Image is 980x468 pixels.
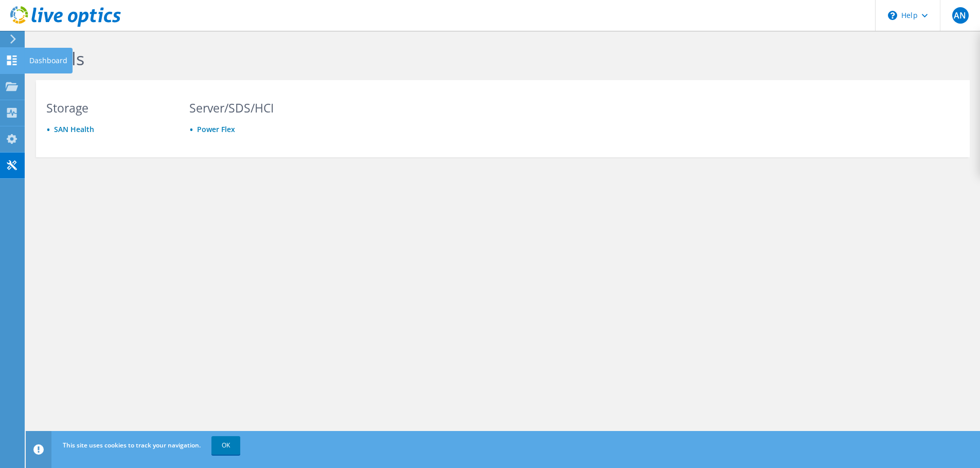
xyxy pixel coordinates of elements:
a: SAN Health [54,124,94,134]
h1: Tools [41,48,736,69]
div: Dashboard [24,48,73,73]
svg: \n [888,11,897,20]
h3: Server/SDS/HCI [189,102,313,114]
h3: Storage [46,102,170,114]
a: OK [211,436,240,455]
a: Power Flex [197,124,235,134]
span: AN [952,7,969,24]
span: This site uses cookies to track your navigation. [63,441,201,450]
